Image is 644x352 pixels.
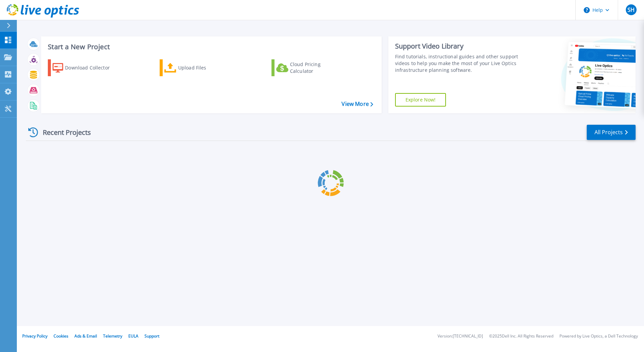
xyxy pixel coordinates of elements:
a: View More [342,101,373,107]
li: © 2025 Dell Inc. All Rights Reserved [489,334,553,339]
div: Find tutorials, instructional guides and other support videos to help you make the most of your L... [395,53,521,74]
li: Version: [TECHNICAL_ID] [438,334,483,339]
a: Cookies [54,333,68,339]
a: Upload Files [160,59,235,76]
div: Cloud Pricing Calculator [290,61,344,75]
a: Explore Now! [395,93,446,107]
div: Support Video Library [395,42,521,51]
a: Download Collector [48,59,123,76]
a: Support [144,333,159,339]
a: EULA [128,333,138,339]
div: Download Collector [65,61,119,75]
a: All Projects [587,125,636,140]
div: Upload Files [178,61,232,75]
li: Powered by Live Optics, a Dell Technology [559,334,638,339]
h3: Start a New Project [48,43,373,51]
a: Ads & Email [74,333,97,339]
a: Cloud Pricing Calculator [271,59,347,76]
a: Telemetry [103,333,122,339]
a: Privacy Policy [22,333,47,339]
div: Recent Projects [26,124,100,141]
span: SH [627,7,635,12]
